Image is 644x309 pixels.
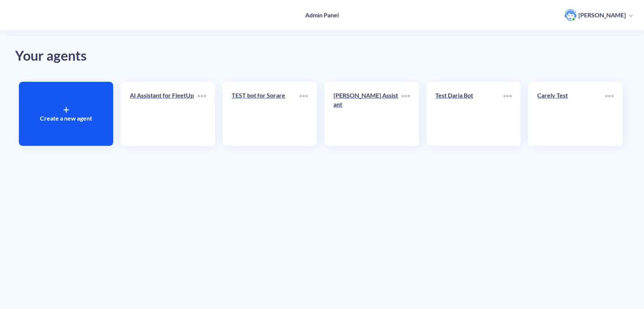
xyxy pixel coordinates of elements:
a: TEST bot for Sorare [232,91,300,137]
a: Carely Test [537,91,605,137]
p: Create a new agent [40,114,92,123]
button: user photo[PERSON_NAME] [561,8,636,22]
p: [PERSON_NAME] [578,11,626,19]
p: [PERSON_NAME] Assistant [334,91,401,109]
a: Test Daria Bot [435,91,503,137]
img: user photo [564,9,576,21]
a: AI Assistant for FleetUp [130,91,198,137]
p: AI Assistant for FleetUp [130,91,198,100]
p: Test Daria Bot [435,91,503,100]
div: Your agents [15,45,629,67]
a: [PERSON_NAME] Assistant [334,91,401,137]
h4: Admin Panel [305,11,339,18]
p: Carely Test [537,91,605,100]
p: TEST bot for Sorare [232,91,300,100]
